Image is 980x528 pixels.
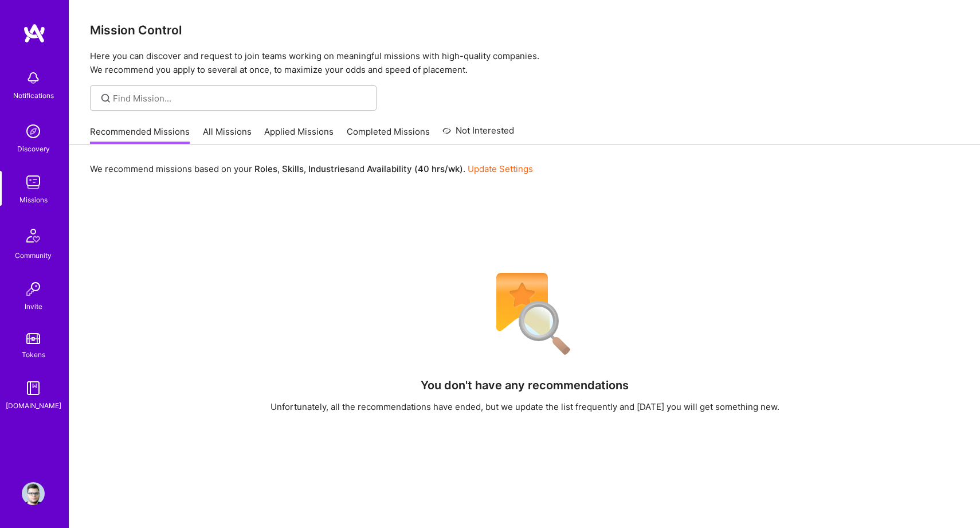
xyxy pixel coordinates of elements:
img: User Avatar [22,482,45,505]
b: Roles [254,163,277,174]
p: We recommend missions based on your , , and . [90,163,533,175]
input: Find Mission... [113,92,368,104]
b: Availability (40 hrs/wk) [367,163,463,174]
img: bell [22,67,45,89]
p: Here you can discover and request to join teams working on meaningful missions with high-quality ... [90,49,959,77]
div: Discovery [17,143,50,155]
img: Invite [22,277,45,300]
a: Recommended Missions [90,126,190,144]
a: Completed Missions [347,126,430,144]
a: Applied Missions [264,126,334,144]
b: Industries [308,163,350,174]
div: Community [15,249,52,261]
img: teamwork [22,171,45,194]
div: Invite [25,300,42,312]
img: logo [23,23,46,44]
div: Missions [19,194,48,206]
a: Not Interested [442,124,514,144]
a: Update Settings [468,163,533,174]
img: discovery [22,120,45,143]
img: tokens [26,333,40,344]
h3: Mission Control [90,23,959,37]
h4: You don't have any recommendations [421,378,629,392]
a: User Avatar [19,482,48,505]
b: Skills [282,163,304,174]
img: guide book [22,377,45,400]
div: Unfortunately, all the recommendations have ended, but we update the list frequently and [DATE] y... [271,401,779,413]
div: Notifications [13,89,54,101]
img: Community [19,222,47,249]
div: Tokens [22,349,45,361]
div: [DOMAIN_NAME] [6,400,61,412]
i: icon SearchGrey [99,92,112,105]
a: All Missions [203,126,252,144]
img: No Results [476,265,574,363]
